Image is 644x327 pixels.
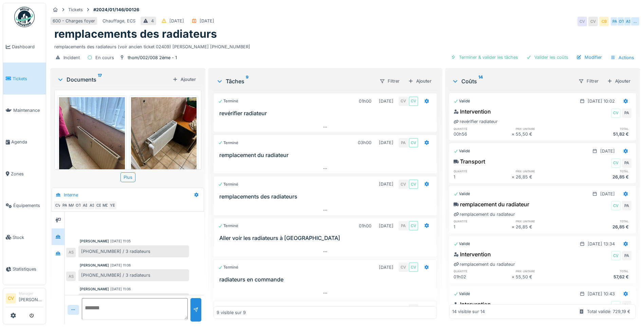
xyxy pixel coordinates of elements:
div: CV [409,179,418,189]
h3: revérifier radiateur [219,110,434,117]
a: Statistiques [3,253,46,285]
a: Maintenance [3,94,46,126]
span: Stock [13,234,43,241]
div: 03h00 [358,139,371,146]
div: [DATE] [379,181,393,187]
h6: prix unitaire [516,269,573,273]
div: Filtrer [376,76,403,86]
div: × [512,274,516,280]
div: 00h56 [454,131,511,137]
div: 01h00 [359,98,371,104]
div: YE [108,201,117,210]
span: Agenda [11,139,43,145]
span: Statistiques [13,266,43,272]
div: Plus [121,172,135,182]
div: Ajouter [170,75,199,84]
div: CV [409,97,418,106]
div: CV [611,251,621,260]
div: PA [399,138,408,148]
div: [DATE] 10:02 [588,98,615,104]
div: Validé [454,98,470,104]
div: 26,85 € [516,174,573,180]
h6: total [574,169,631,173]
div: Validé [454,148,470,154]
div: remplacements des radiateurs (voir ancien ticket 02409) [PERSON_NAME] [PHONE_NUMBER] [54,41,636,50]
span: Tickets [13,75,43,82]
sup: 14 [478,77,483,85]
div: CV [611,158,621,168]
div: Documents [57,75,170,84]
div: En cours [95,54,114,61]
div: CB [94,201,104,210]
div: [PERSON_NAME] [80,263,109,268]
div: Tâches [216,77,374,85]
h6: prix unitaire [516,219,573,223]
div: [DATE] [389,306,404,312]
div: PA [622,201,631,210]
div: Validé [454,291,470,297]
div: CV [53,201,63,210]
span: Dashboard [12,44,43,50]
div: Manager [19,291,43,296]
div: CV [588,17,598,26]
div: Intervention [454,250,491,258]
div: MA [67,201,76,210]
div: 55,50 € [516,131,573,137]
div: CV [409,138,418,148]
a: CV Manager[PERSON_NAME] [6,291,43,307]
div: Validé [454,241,470,247]
div: [DATE] [600,191,615,197]
div: Ajouter [604,76,633,86]
div: OT [74,201,83,210]
sup: 9 [246,77,249,85]
div: [DATE] 11:05 [110,239,131,244]
strong: #2024/01/146/00126 [91,6,142,13]
div: 57,62 € [574,274,631,280]
a: Stock [3,221,46,253]
div: CV [409,221,418,230]
h3: radiateurs en commande [219,276,434,283]
div: [DATE] [169,18,184,24]
div: CV [399,262,408,272]
div: CB [599,17,609,26]
img: h40e17rw88v0shy20fklf5zfm2ld [131,97,197,185]
div: Filtrer [575,76,602,86]
div: [DATE] [600,148,615,154]
div: Terminé [218,98,238,104]
div: revérifier radiateur [454,118,498,125]
div: Ajouter [405,76,434,86]
div: × [512,224,516,230]
div: Interne [64,192,78,198]
div: 14 visible sur 14 [452,308,485,315]
div: remplacement du radiateur [454,200,529,208]
div: Total validé: 729,19 € [587,308,630,315]
div: [DATE] [200,18,214,24]
a: Zones [3,158,46,190]
div: AS [624,17,633,26]
div: [DATE] 10:43 [588,291,615,297]
div: 600 - Charges foyer [53,18,95,24]
div: CV [611,201,621,210]
div: Terminer & valider les tâches [448,53,521,62]
div: thom/002/008 2ème - 1 [128,54,177,61]
div: CV [399,97,408,106]
div: [DATE] 11:06 [110,287,131,292]
div: Chauffage, ECS [103,18,135,24]
div: CV [611,301,621,310]
div: remplacement du radiateur [454,261,515,268]
div: Transport [454,157,485,166]
div: CV [611,108,621,118]
div: [PHONE_NUMBER] / 3 radiateurs [78,245,189,257]
div: Intervention [454,107,491,116]
div: PA [399,221,408,230]
div: 4 [151,18,154,24]
div: Terminé [218,264,238,270]
li: CV [6,293,16,304]
a: Dashboard [3,31,46,63]
div: [DATE] 13:34 [588,241,615,247]
div: … [630,17,640,26]
div: [DATE] [379,223,393,229]
div: CV [399,179,408,189]
div: [DATE] [379,98,393,104]
div: 1 [454,224,511,230]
